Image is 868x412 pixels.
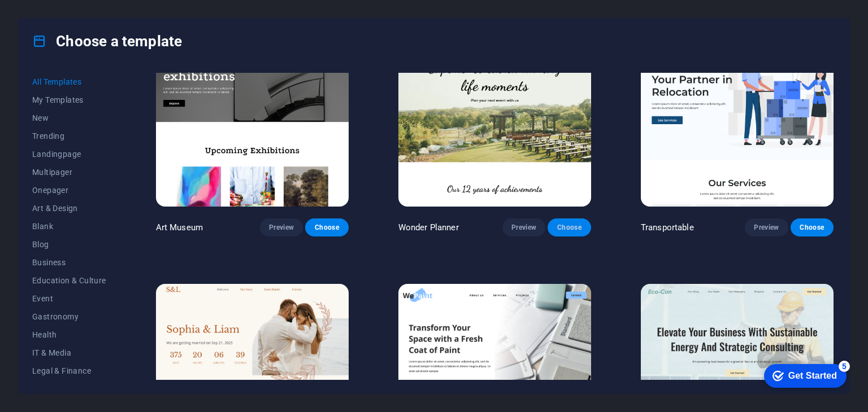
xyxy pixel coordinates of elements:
[32,95,106,104] span: My Templates
[32,276,106,285] span: Education & Culture
[32,235,106,253] button: Blog
[305,218,348,236] button: Choose
[314,223,339,232] span: Choose
[32,344,106,362] button: IT & Media
[754,223,779,232] span: Preview
[269,223,294,232] span: Preview
[745,218,788,236] button: Preview
[32,109,106,127] button: New
[33,12,82,23] div: Get Started
[32,253,106,271] button: Business
[32,145,106,163] button: Landingpage
[32,113,106,122] span: New
[32,330,106,339] span: Health
[398,222,459,233] p: Wonder Planner
[548,218,591,236] button: Choose
[641,29,834,206] img: Transportable
[32,199,106,217] button: Art & Design
[800,223,824,232] span: Choose
[641,222,694,233] p: Transportable
[156,29,349,206] img: Art Museum
[32,294,106,303] span: Event
[260,218,303,236] button: Preview
[9,6,92,29] div: Get Started 5 items remaining, 0% complete
[32,132,106,141] span: Trending
[511,223,536,232] span: Preview
[32,362,106,380] button: Legal & Finance
[32,163,106,181] button: Multipager
[557,223,581,232] span: Choose
[84,2,95,14] div: 5
[32,168,106,177] span: Multipager
[32,258,106,267] span: Business
[32,77,106,86] span: All Templates
[791,218,834,236] button: Choose
[32,348,106,357] span: IT & Media
[32,186,106,195] span: Onepager
[32,150,106,159] span: Landingpage
[32,181,106,199] button: Onepager
[32,222,106,231] span: Blank
[32,271,106,290] button: Education & Culture
[32,32,182,50] h4: Choose a template
[32,240,106,249] span: Blog
[32,127,106,145] button: Trending
[32,290,106,308] button: Event
[32,366,106,375] span: Legal & Finance
[32,217,106,235] button: Blank
[398,29,591,206] img: Wonder Planner
[32,326,106,344] button: Health
[156,222,203,233] p: Art Museum
[32,312,106,321] span: Gastronomy
[32,204,106,213] span: Art & Design
[502,218,545,236] button: Preview
[32,73,106,91] button: All Templates
[32,308,106,326] button: Gastronomy
[32,91,106,109] button: My Templates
